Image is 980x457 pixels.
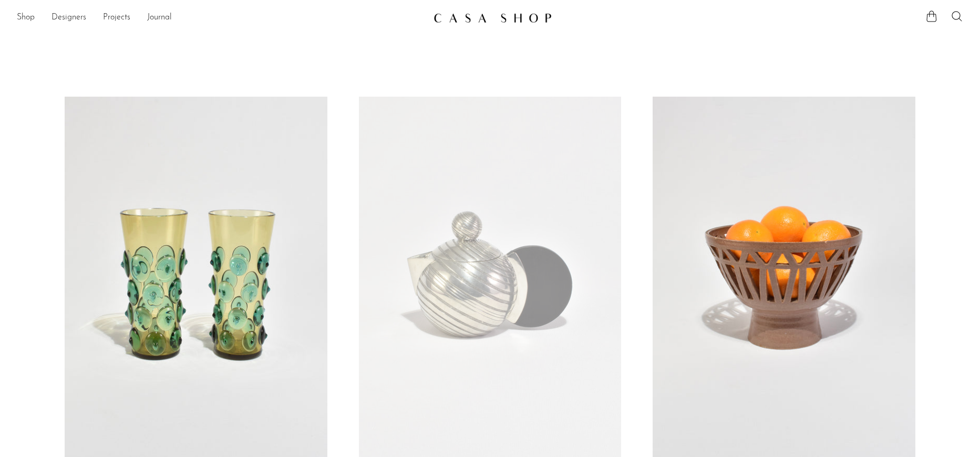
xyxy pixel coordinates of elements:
[17,11,35,25] a: Shop
[147,11,172,25] a: Journal
[17,9,425,27] nav: Desktop navigation
[51,11,86,25] a: Designers
[17,9,425,27] ul: NEW HEADER MENU
[103,11,130,25] a: Projects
